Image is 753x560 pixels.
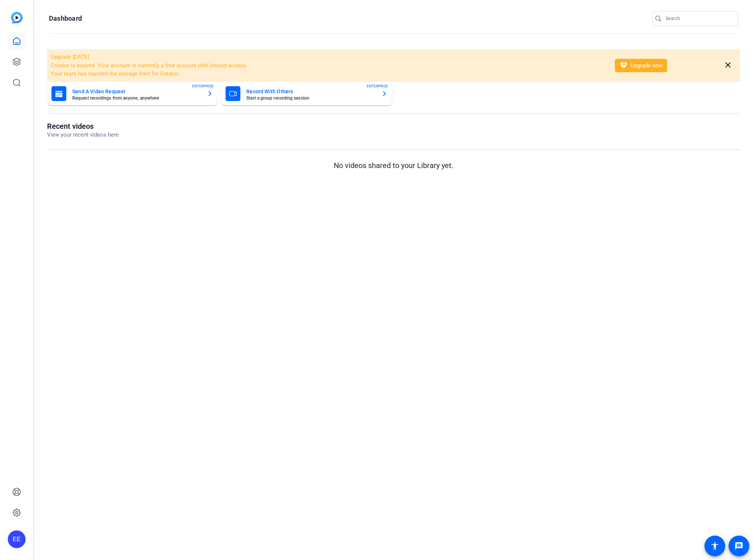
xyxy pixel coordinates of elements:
p: View your recent videos here [47,131,119,139]
button: Record With OthersStart a group recording sessionENTERPRISE [221,82,392,105]
span: Upgrade [DATE] [51,54,89,60]
img: blue-gradient.svg [11,12,23,23]
li: Creator is expired. Your account is currently a free account with limited access. [51,61,605,70]
mat-icon: close [723,61,733,70]
mat-card-subtitle: Request recordings from anyone, anywhere [72,96,201,100]
mat-card-title: Record With Others [246,87,375,96]
span: ENTERPRISE [192,83,214,89]
div: EE [8,530,26,548]
input: Search [666,14,732,23]
button: Upgrade now [615,59,667,72]
mat-icon: diamond [619,61,628,70]
mat-card-title: Send A Video Request [72,87,201,96]
span: ENTERPRISE [367,83,388,89]
button: Send A Video RequestRequest recordings from anyone, anywhereENTERPRISE [47,82,217,105]
mat-card-subtitle: Start a group recording session [246,96,375,100]
mat-icon: accessibility [710,541,719,550]
mat-icon: message [734,541,743,550]
li: Your team has reached the storage limit for Creator. [51,70,605,78]
h1: Recent videos [47,122,119,131]
h1: Dashboard [49,14,82,23]
p: No videos shared to your Library yet. [47,160,740,171]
